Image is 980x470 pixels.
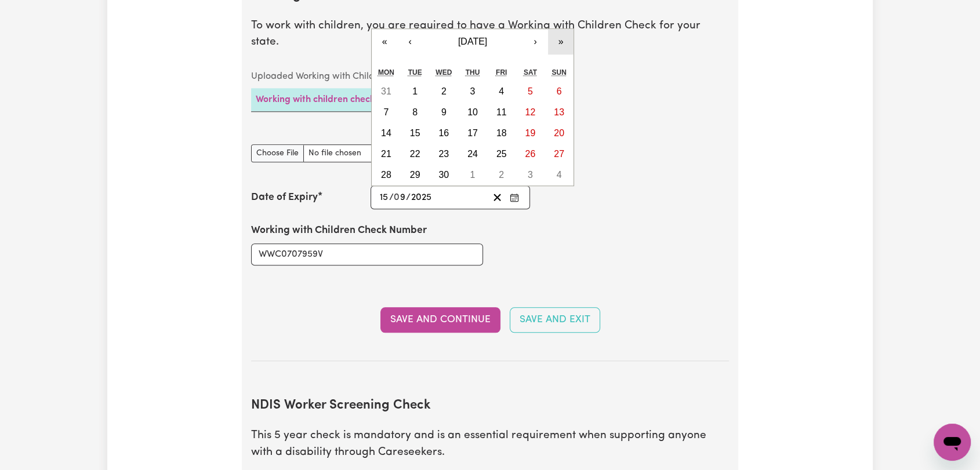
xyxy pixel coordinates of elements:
abbr: October 4, 2026 [557,170,562,180]
abbr: Sunday [551,68,566,76]
abbr: September 1, 2026 [412,86,418,96]
input: ---- [411,190,433,205]
abbr: October 1, 2026 [470,170,476,180]
input: -- [379,190,389,205]
abbr: September 10, 2026 [467,107,478,117]
button: » [548,29,574,54]
abbr: September 27, 2026 [554,149,564,159]
abbr: Wednesday [435,68,452,76]
button: Save and Exit [510,307,600,333]
abbr: September 23, 2026 [438,149,449,159]
abbr: September 26, 2026 [525,149,535,159]
button: [DATE] [423,29,522,54]
label: Date of Expiry [251,190,318,205]
button: August 31, 2026 [372,81,401,102]
button: Clear date [488,190,506,205]
abbr: September 22, 2026 [410,149,420,159]
abbr: September 20, 2026 [554,128,564,138]
abbr: September 14, 2026 [381,128,391,138]
button: ‹ [397,29,423,54]
button: September 27, 2026 [545,144,574,165]
button: September 23, 2026 [429,144,458,165]
p: This 5 year check is mandatory and is an essential requirement when supporting anyone with a disa... [251,428,729,461]
abbr: September 2, 2026 [441,86,447,96]
button: October 3, 2026 [516,165,545,185]
abbr: September 4, 2026 [499,86,504,96]
button: September 15, 2026 [401,123,430,144]
abbr: September 29, 2026 [410,170,420,180]
abbr: Friday [496,68,507,76]
abbr: September 19, 2026 [525,128,535,138]
button: September 30, 2026 [429,165,458,185]
abbr: Tuesday [408,68,422,76]
abbr: September 25, 2026 [496,149,507,159]
button: September 25, 2026 [487,144,516,165]
button: September 22, 2026 [401,144,430,165]
button: October 4, 2026 [545,165,574,185]
abbr: September 7, 2026 [383,107,389,117]
button: Enter the Date of Expiry of your Working with Children Check [506,190,522,205]
h2: NDIS Worker Screening Check [251,398,729,414]
button: Save and Continue [380,307,500,333]
iframe: Button to launch messaging window [934,424,971,461]
button: September 20, 2026 [545,123,574,144]
abbr: October 2, 2026 [499,170,504,180]
abbr: September 11, 2026 [496,107,507,117]
abbr: September 9, 2026 [441,107,447,117]
span: / [389,192,394,203]
abbr: October 3, 2026 [528,170,533,180]
abbr: Monday [378,68,394,76]
p: To work with children, you are required to have a Working with Children Check for your state. [251,18,729,52]
button: September 1, 2026 [401,81,430,102]
abbr: September 3, 2026 [470,86,476,96]
button: September 2, 2026 [429,81,458,102]
label: Working with Children Check Number [251,223,427,238]
abbr: September 5, 2026 [528,86,533,96]
button: October 1, 2026 [458,165,487,185]
input: -- [394,190,406,205]
button: September 17, 2026 [458,123,487,144]
button: September 8, 2026 [401,102,430,123]
abbr: September 6, 2026 [557,86,562,96]
button: September 9, 2026 [429,102,458,123]
abbr: September 12, 2026 [525,107,535,117]
abbr: Thursday [466,68,480,76]
abbr: August 31, 2026 [381,86,391,96]
span: / [406,192,411,203]
abbr: September 30, 2026 [438,170,449,180]
button: September 18, 2026 [487,123,516,144]
button: « [372,29,397,54]
button: September 5, 2026 [516,81,545,102]
button: September 4, 2026 [487,81,516,102]
button: September 29, 2026 [401,165,430,185]
button: September 14, 2026 [372,123,401,144]
abbr: September 24, 2026 [467,149,478,159]
abbr: September 13, 2026 [554,107,564,117]
button: September 13, 2026 [545,102,574,123]
button: September 11, 2026 [487,102,516,123]
abbr: September 21, 2026 [381,149,391,159]
button: September 12, 2026 [516,102,545,123]
button: September 6, 2026 [545,81,574,102]
abbr: Saturday [524,68,537,76]
button: September 24, 2026 [458,144,487,165]
caption: Uploaded Working with Children Check files [251,65,565,88]
abbr: September 16, 2026 [438,128,449,138]
button: September 19, 2026 [516,123,545,144]
abbr: September 28, 2026 [381,170,391,180]
button: September 3, 2026 [458,81,487,102]
button: September 7, 2026 [372,102,401,123]
button: September 28, 2026 [372,165,401,185]
button: September 10, 2026 [458,102,487,123]
button: September 16, 2026 [429,123,458,144]
button: October 2, 2026 [487,165,516,185]
span: 0 [394,193,400,202]
a: Working with children check certificate: WWC0707959V [256,95,493,104]
abbr: September 8, 2026 [412,107,418,117]
span: [DATE] [458,37,487,46]
abbr: September 15, 2026 [410,128,420,138]
abbr: September 18, 2026 [496,128,507,138]
button: September 21, 2026 [372,144,401,165]
button: › [522,29,548,54]
abbr: September 17, 2026 [467,128,478,138]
